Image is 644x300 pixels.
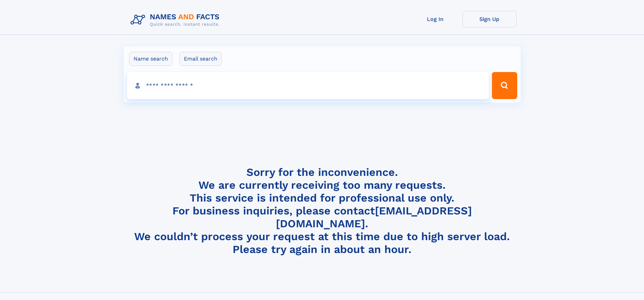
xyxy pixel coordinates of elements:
[492,72,517,99] button: Search Button
[180,52,222,66] label: Email search
[128,11,225,29] img: Logo Names and Facts
[127,72,489,99] input: search input
[128,166,517,256] h4: Sorry for the inconvenience. We are currently receiving too many requests. This service is intend...
[276,204,472,230] a: [EMAIL_ADDRESS][DOMAIN_NAME]
[462,11,517,27] a: Sign Up
[408,11,462,27] a: Log In
[129,52,172,66] label: Name search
